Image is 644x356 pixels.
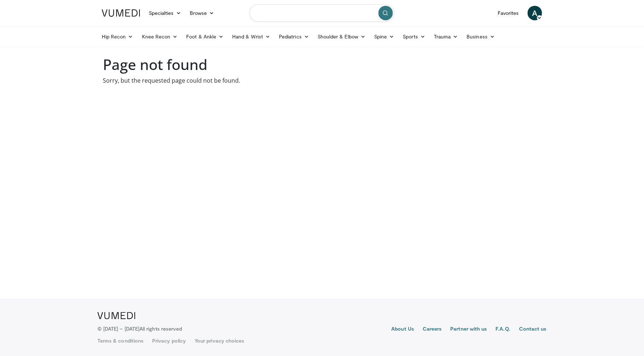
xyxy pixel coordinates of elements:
[275,29,313,44] a: Pediatrics
[139,326,182,332] span: All rights reserved
[528,6,542,20] a: A
[103,76,541,85] p: Sorry, but the requested page could not be found.
[138,29,182,44] a: Knee Recon
[152,337,186,344] a: Privacy policy
[195,337,244,344] a: Your privacy choices
[370,29,398,44] a: Spine
[185,6,219,20] a: Browse
[182,29,228,44] a: Foot & Ankle
[250,4,394,22] input: Search topics, interventions
[97,337,143,344] a: Terms & conditions
[313,29,370,44] a: Shoulder & Elbow
[392,325,414,334] a: About Us
[519,325,547,334] a: Contact us
[145,6,185,20] a: Specialties
[97,29,138,44] a: Hip Recon
[451,325,487,334] a: Partner with us
[493,6,523,20] a: Favorites
[97,312,135,319] img: VuMedi Logo
[430,29,463,44] a: Trauma
[228,29,275,44] a: Hand & Wrist
[423,325,442,334] a: Careers
[97,325,182,332] p: © [DATE] – [DATE]
[463,29,499,44] a: Business
[496,325,510,334] a: F.A.Q.
[103,56,541,73] h1: Page not found
[102,9,140,17] img: VuMedi Logo
[399,29,430,44] a: Sports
